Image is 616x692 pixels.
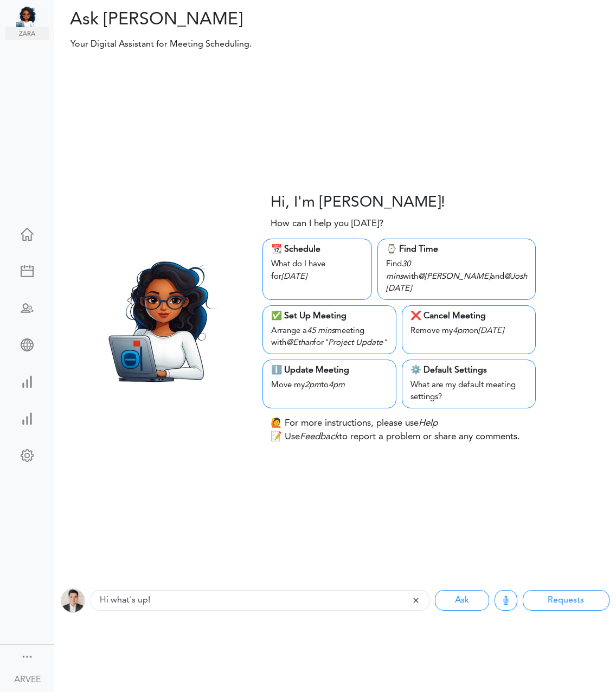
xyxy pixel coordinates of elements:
[523,590,609,611] button: Requests
[386,260,410,281] i: 30 mins
[410,310,527,323] div: ❌ Cancel Meeting
[478,327,504,335] i: [DATE]
[5,375,49,386] div: Time Saved
[271,256,363,283] div: What do I have for
[300,432,339,441] i: Feedback
[61,588,85,613] img: Z
[386,285,412,293] i: [DATE]
[305,381,321,389] i: 2pm
[5,449,49,460] div: Change Settings
[63,38,456,51] p: Your Digital Assistant for Meeting Scheduling.
[418,273,491,281] i: @[PERSON_NAME]
[5,338,49,349] div: Share Meeting Link
[5,265,49,275] div: New Meeting
[5,302,49,312] div: Schedule Team Meeting
[453,327,469,335] i: 4pm
[5,444,49,470] a: Change Settings
[271,310,388,323] div: ✅ Set Up Meeting
[271,430,520,444] p: 📝 Use to report a problem or share any comments.
[271,323,388,350] div: Arrange a meeting with for
[5,27,49,40] img: zara.png
[89,248,230,389] img: Zara.png
[14,674,41,687] div: ARVEE
[386,256,527,296] div: Find with and
[271,417,438,431] p: 🙋 For more instructions, please use
[21,650,34,661] div: Show menu and text
[281,273,307,281] i: [DATE]
[504,273,527,281] i: @Josh
[16,5,49,27] img: Unified Global - Powered by TEAMCAL AI
[419,419,438,428] i: Help
[307,327,335,335] i: 45 mins
[410,364,527,377] div: ⚙️ Default Settings
[62,10,327,30] h2: Ask [PERSON_NAME]
[410,323,527,338] div: Remove my on
[286,339,313,347] i: @Ethan
[410,377,527,404] div: What are my default meeting settings?
[21,650,34,665] a: Change side menu
[324,339,387,347] i: "Project Update"
[5,412,49,423] div: View Insights
[271,217,383,231] p: How can I help you [DATE]?
[386,243,527,256] div: ⌚️ Find Time
[5,228,49,239] div: Home
[271,194,445,213] h3: Hi, I'm [PERSON_NAME]!
[435,590,489,611] button: Ask
[271,364,388,377] div: ℹ️ Update Meeting
[271,243,363,256] div: 📆 Schedule
[271,377,388,392] div: Move my to
[329,381,345,389] i: 4pm
[1,667,53,691] a: ARVEE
